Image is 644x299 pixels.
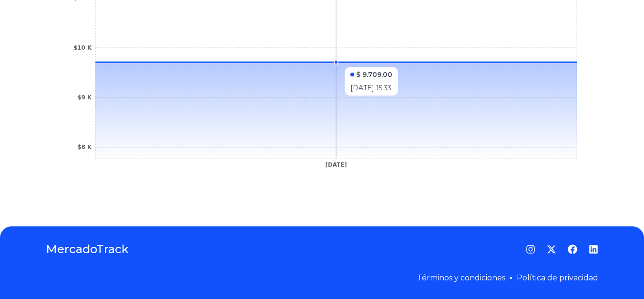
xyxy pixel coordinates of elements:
[77,94,92,101] tspan: $9 K
[77,144,92,150] tspan: $8 K
[589,245,598,254] a: LinkedIn
[526,245,535,254] a: Instagram
[417,273,505,282] a: Términos y condiciones
[73,44,92,51] tspan: $10 K
[326,161,347,168] tspan: [DATE]
[547,245,556,254] a: Twitter
[568,245,577,254] a: Facebook
[517,273,598,282] a: Política de privacidad
[46,242,129,257] a: MercadoTrack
